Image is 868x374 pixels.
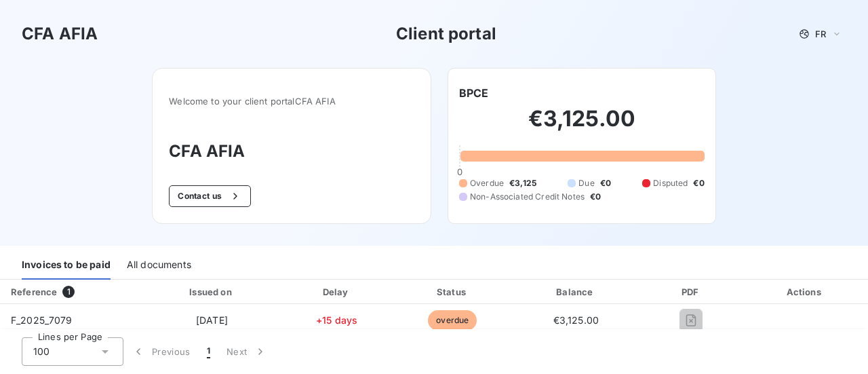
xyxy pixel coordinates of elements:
span: Non-Associated Credit Notes [470,191,585,203]
span: +15 days [316,314,357,326]
span: Disputed [653,177,688,189]
div: PDF [643,285,739,299]
span: Welcome to your client portal CFA AFIA [169,96,414,107]
div: All documents [127,251,191,280]
span: 1 [207,345,210,358]
span: €0 [600,177,611,189]
span: €3,125 [509,177,536,189]
span: €0 [590,191,601,203]
h3: CFA AFIA [22,22,98,46]
span: 0 [457,166,462,177]
span: [DATE] [196,314,228,326]
button: Previous [123,337,199,366]
div: Invoices to be paid [22,251,111,280]
h6: BPCE [459,85,489,101]
span: Overdue [470,177,504,189]
div: Actions [745,285,865,299]
h3: Client portal [396,22,496,46]
span: F_2025_7079 [11,314,73,326]
span: FR [815,29,826,39]
div: Balance [515,285,638,299]
h2: €3,125.00 [459,105,705,146]
h3: CFA AFIA [169,139,414,164]
span: €0 [693,177,704,189]
button: 1 [199,337,218,366]
span: Due [578,177,594,189]
span: €3,125.00 [553,314,599,326]
button: Next [218,337,275,366]
div: Status [396,285,509,299]
div: Issued on [146,285,277,299]
div: Reference [11,286,57,297]
span: overdue [428,310,477,331]
span: 100 [33,345,50,358]
span: 1 [62,286,75,298]
button: Contact us [169,185,251,207]
div: Delay [283,285,391,299]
